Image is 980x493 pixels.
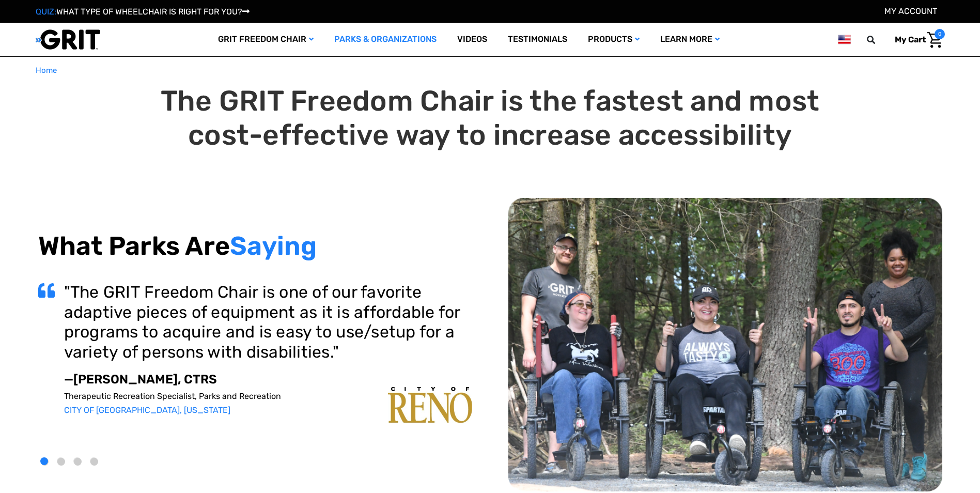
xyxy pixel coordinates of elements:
[578,23,650,56] a: Products
[887,29,945,51] a: Cart with 0 items
[64,372,472,387] p: —[PERSON_NAME], CTRS
[230,230,317,261] span: Saying
[497,23,578,56] a: Testimonials
[64,282,472,362] h3: "The GRIT Freedom Chair is one of our favorite adaptive pieces of equipment as it is affordable f...
[895,35,926,44] span: My Cart
[838,33,850,46] img: us.png
[36,66,57,75] span: Home
[90,458,98,466] button: 4 of 4
[650,23,730,56] a: Learn More
[935,29,945,39] span: 0
[38,84,942,152] h1: The GRIT Freedom Chair is the fastest and most cost-effective way to increase accessibility
[38,230,472,261] h2: What Parks Are
[74,458,82,466] button: 3 of 4
[388,387,472,423] img: carousel-img1.png
[872,29,887,51] input: Search
[36,7,250,17] a: QUIZ:WHAT TYPE OF WHEELCHAIR IS RIGHT FOR YOU?
[208,23,324,56] a: GRIT Freedom Chair
[36,7,56,17] span: QUIZ:
[64,405,472,415] p: CITY OF [GEOGRAPHIC_DATA], [US_STATE]
[36,65,57,76] a: Home
[41,458,49,466] button: 1 of 4
[927,32,942,48] img: Cart
[64,391,472,401] p: Therapeutic Recreation Specialist, Parks and Recreation
[57,458,65,466] button: 2 of 4
[884,6,937,16] a: Account
[508,198,942,492] img: top-carousel.png
[36,65,945,76] nav: Breadcrumb
[36,29,100,50] img: GRIT All-Terrain Wheelchair and Mobility Equipment
[324,23,447,56] a: Parks & Organizations
[447,23,497,56] a: Videos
